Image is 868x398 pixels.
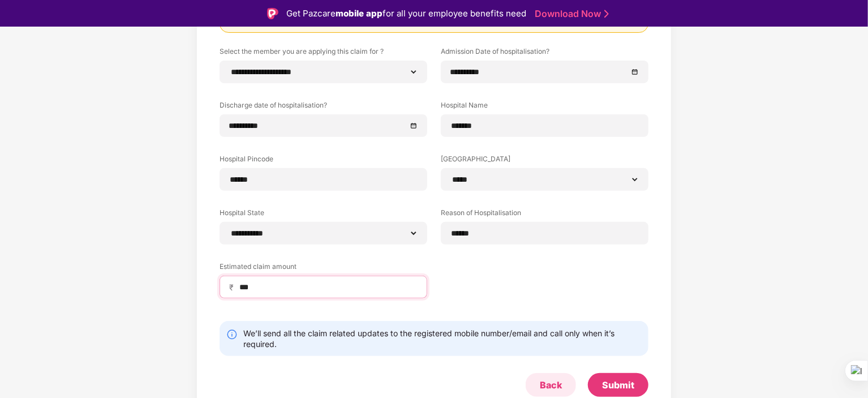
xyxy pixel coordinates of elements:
img: svg+xml;base64,PHN2ZyBpZD0iSW5mby0yMHgyMCIgeG1sbnM9Imh0dHA6Ly93d3cudzMub3JnLzIwMDAvc3ZnIiB3aWR0aD... [226,329,238,340]
label: Hospital State [220,208,427,222]
label: Discharge date of hospitalisation? [220,100,427,114]
strong: mobile app [336,8,383,19]
label: Admission Date of hospitalisation? [441,46,648,61]
img: Stroke [604,8,609,20]
div: Back [540,379,562,391]
label: [GEOGRAPHIC_DATA] [441,154,648,168]
a: Download Now [535,8,605,20]
label: Hospital Name [441,100,648,114]
label: Select the member you are applying this claim for ? [220,46,427,61]
label: Estimated claim amount [220,262,427,276]
img: Logo [267,8,278,19]
span: ₹ [229,282,238,293]
label: Reason of Hospitalisation [441,208,648,222]
div: Get Pazcare for all your employee benefits need [286,7,526,20]
label: Hospital Pincode [220,154,427,168]
div: Submit [602,379,634,391]
div: We’ll send all the claim related updates to the registered mobile number/email and call only when... [243,328,642,349]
